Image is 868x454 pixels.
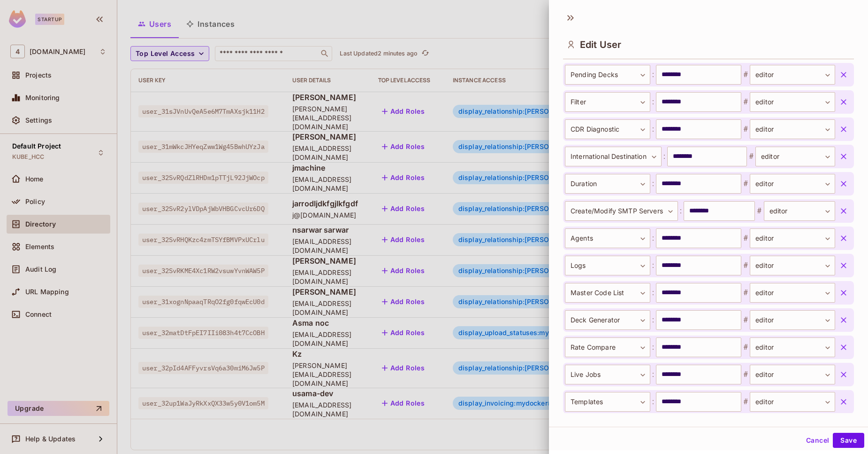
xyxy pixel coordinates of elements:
div: CDR Diagnostic [565,119,650,139]
div: editor [750,65,835,85]
div: Templates [565,392,650,412]
div: editor [750,283,835,303]
div: editor [764,201,835,221]
div: editor [750,365,835,384]
button: Save [833,433,864,448]
span: : [678,205,684,217]
div: Duration [565,174,650,194]
span: : [650,69,656,80]
span: # [741,287,750,298]
span: : [650,124,656,135]
span: # [741,369,750,380]
span: # [747,151,755,162]
div: Filter [565,92,650,112]
div: Deck Generator [565,310,650,330]
div: editor [750,92,835,112]
span: # [741,124,750,135]
span: : [650,287,656,298]
div: Rate Compare [565,337,650,357]
span: : [650,233,656,244]
span: # [741,314,750,326]
div: Live Jobs [565,365,650,384]
span: : [650,314,656,326]
div: editor [750,337,835,357]
span: : [650,342,656,353]
span: # [741,69,750,80]
div: editor [750,392,835,412]
div: editor [755,147,835,166]
span: # [741,178,750,189]
span: : [650,260,656,271]
div: editor [750,174,835,194]
div: Master Code List [565,283,650,303]
div: editor [750,310,835,330]
div: International Destination [565,147,662,166]
div: editor [750,228,835,248]
span: # [741,233,750,244]
span: # [741,260,750,271]
span: : [662,151,667,162]
span: : [650,369,656,380]
div: Logs [565,256,650,275]
span: # [741,342,750,353]
span: # [741,396,750,407]
div: editor [750,256,835,275]
span: : [650,96,656,108]
div: Pending Decks [565,65,650,85]
div: Create/Modify SMTP Servers [565,201,678,221]
span: Edit User [580,39,621,50]
div: Agents [565,228,650,248]
span: # [755,205,763,217]
span: : [650,178,656,189]
span: # [741,96,750,108]
button: Cancel [802,433,833,448]
div: editor [750,119,835,139]
span: : [650,396,656,407]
